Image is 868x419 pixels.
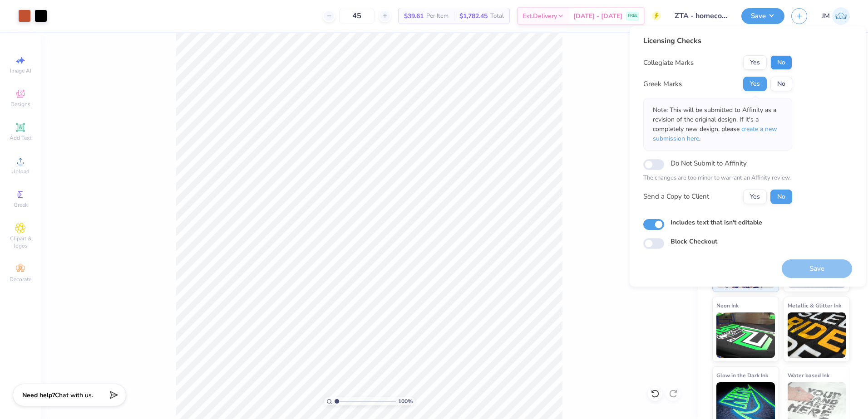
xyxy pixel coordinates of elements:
[459,11,488,21] span: $1,782.45
[573,11,622,21] span: [DATE] - [DATE]
[398,397,413,405] span: 100 %
[743,77,767,91] button: Yes
[22,391,55,400] strong: Need help?
[628,13,637,19] span: FREE
[770,55,792,70] button: No
[743,55,767,70] button: Yes
[822,11,830,21] span: JM
[10,67,31,74] span: Image AI
[10,101,30,108] span: Designs
[11,168,30,175] span: Upload
[643,58,694,68] div: Collegiate Marks
[14,201,28,209] span: Greek
[404,11,424,21] span: $39.61
[643,191,709,202] div: Send a Copy to Client
[643,35,792,46] div: Licensing Checks
[490,11,504,21] span: Total
[671,237,717,246] label: Block Checkout
[10,134,31,141] span: Add Text
[716,312,775,358] img: Neon Ink
[788,370,829,380] span: Water based Ink
[716,301,739,310] span: Neon Ink
[643,79,682,89] div: Greek Marks
[770,190,792,204] button: No
[822,7,850,25] a: JM
[743,190,767,204] button: Yes
[339,8,375,24] input: – –
[716,370,768,380] span: Glow in the Dark Ink
[653,105,783,143] p: Note: This will be submitted to Affinity as a revision of the original design. If it's a complete...
[671,218,762,227] label: Includes text that isn't editable
[788,301,841,310] span: Metallic & Glitter Ink
[523,11,557,21] span: Est. Delivery
[741,8,784,24] button: Save
[426,11,449,21] span: Per Item
[671,157,747,169] label: Do Not Submit to Affinity
[668,7,735,25] input: Untitled Design
[5,235,36,249] span: Clipart & logos
[788,312,846,358] img: Metallic & Glitter Ink
[832,7,850,25] img: Joshua Malaki
[10,276,31,283] span: Decorate
[55,391,93,400] span: Chat with us.
[643,174,792,183] p: The changes are too minor to warrant an Affinity review.
[770,77,792,91] button: No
